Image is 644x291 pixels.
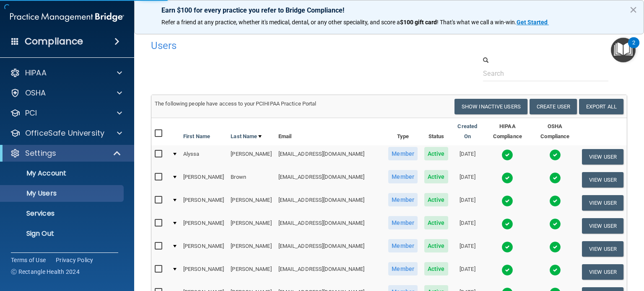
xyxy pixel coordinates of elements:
[582,218,623,234] button: View User
[437,19,517,26] span: ! That's what we call a win-win.
[452,191,483,214] td: [DATE]
[25,108,37,118] p: PCI
[388,239,418,252] span: Member
[421,118,452,145] th: Status
[227,237,275,260] td: [PERSON_NAME]
[275,145,385,168] td: [EMAIL_ADDRESS][DOMAIN_NAME]
[10,68,122,78] a: HIPAA
[388,216,418,229] span: Member
[25,68,47,78] p: HIPAA
[424,262,448,276] span: Active
[530,99,577,114] button: Create User
[388,193,418,206] span: Member
[632,43,635,54] div: 2
[5,209,120,218] p: Services
[388,170,418,183] span: Member
[388,262,418,276] span: Member
[11,256,46,264] a: Terms of Use
[275,237,385,260] td: [EMAIL_ADDRESS][DOMAIN_NAME]
[227,260,275,283] td: [PERSON_NAME]
[424,216,448,229] span: Active
[231,131,262,142] a: Last Name
[275,168,385,191] td: [EMAIL_ADDRESS][DOMAIN_NAME]
[424,147,448,160] span: Active
[161,6,617,14] p: Earn $100 for every practice you refer to Bridge Compliance!
[385,118,421,145] th: Type
[452,168,483,191] td: [DATE]
[501,241,513,253] img: tick.e7d51cea.svg
[155,100,317,107] span: The following people have access to your PCIHIPAA Practice Portal
[452,260,483,283] td: [DATE]
[517,19,548,26] strong: Get Started
[549,172,561,184] img: tick.e7d51cea.svg
[161,19,400,26] span: Refer a friend at any practice, whether it's medical, dental, or any other speciality, and score a
[582,149,623,165] button: View User
[582,195,623,211] button: View User
[227,214,275,237] td: [PERSON_NAME]
[501,195,513,207] img: tick.e7d51cea.svg
[227,191,275,214] td: [PERSON_NAME]
[180,145,227,168] td: Alyssa
[424,170,448,183] span: Active
[25,36,83,47] h4: Compliance
[582,241,623,257] button: View User
[501,264,513,276] img: tick.e7d51cea.svg
[454,99,527,114] button: Show Inactive Users
[183,131,210,142] a: First Name
[549,195,561,207] img: tick.e7d51cea.svg
[501,218,513,230] img: tick.e7d51cea.svg
[452,145,483,168] td: [DATE]
[275,214,385,237] td: [EMAIL_ADDRESS][DOMAIN_NAME]
[582,172,623,188] button: View User
[483,118,532,145] th: HIPAA Compliance
[400,19,437,26] strong: $100 gift card
[452,237,483,260] td: [DATE]
[549,218,561,230] img: tick.e7d51cea.svg
[180,191,227,214] td: [PERSON_NAME]
[10,9,124,26] img: PMB logo
[5,229,120,238] p: Sign Out
[227,145,275,168] td: [PERSON_NAME]
[452,214,483,237] td: [DATE]
[275,118,385,145] th: Email
[275,191,385,214] td: [EMAIL_ADDRESS][DOMAIN_NAME]
[5,189,120,198] p: My Users
[180,214,227,237] td: [PERSON_NAME]
[532,118,579,145] th: OSHA Compliance
[549,241,561,253] img: tick.e7d51cea.svg
[549,149,561,161] img: tick.e7d51cea.svg
[151,40,423,51] h4: Users
[501,172,513,184] img: tick.e7d51cea.svg
[582,264,623,280] button: View User
[10,108,122,118] a: PCI
[5,169,120,178] p: My Account
[25,148,56,158] p: Settings
[483,66,608,81] input: Search
[56,256,93,264] a: Privacy Policy
[180,260,227,283] td: [PERSON_NAME]
[275,260,385,283] td: [EMAIL_ADDRESS][DOMAIN_NAME]
[180,237,227,260] td: [PERSON_NAME]
[10,88,122,98] a: OSHA
[10,148,122,158] a: Settings
[611,38,636,62] button: Open Resource Center, 2 new notifications
[579,99,623,114] a: Export All
[424,193,448,206] span: Active
[424,239,448,252] span: Active
[517,19,549,26] a: Get Started
[388,147,418,160] span: Member
[629,3,637,16] button: Close
[549,264,561,276] img: tick.e7d51cea.svg
[227,168,275,191] td: Brown
[501,149,513,161] img: tick.e7d51cea.svg
[25,88,46,98] p: OSHA
[10,128,122,138] a: OfficeSafe University
[455,121,480,142] a: Created On
[25,128,104,138] p: OfficeSafe University
[180,168,227,191] td: [PERSON_NAME]
[11,268,80,276] span: Ⓒ Rectangle Health 2024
